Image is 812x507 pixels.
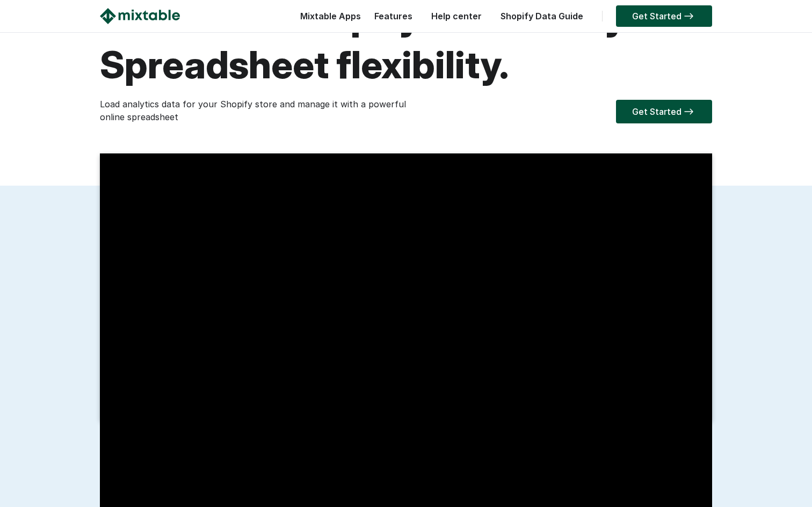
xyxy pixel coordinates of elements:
a: Features [369,11,418,21]
img: Mixtable logo [100,8,180,24]
a: Get Started [616,5,712,27]
img: arrow-right.svg [682,108,696,115]
div: Mixtable Apps [295,8,361,30]
a: Get Started [616,100,712,123]
a: Help center [426,11,487,21]
img: arrow-right.svg [682,13,696,19]
p: Load analytics data for your Shopify store and manage it with a powerful online spreadsheet [100,98,406,123]
a: Shopify Data Guide [495,11,589,21]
